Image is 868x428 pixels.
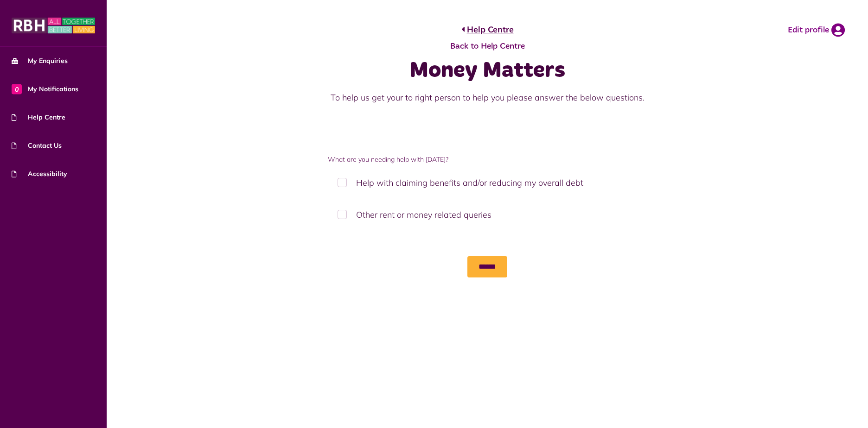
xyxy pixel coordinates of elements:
span: Help Centre [12,113,65,122]
p: To help us get your to right person to help you please answer the below questions. [306,91,669,104]
span: My Notifications [12,84,78,94]
a: Edit profile [788,23,845,37]
span: 0 [12,84,22,94]
img: MyRBH [12,16,95,35]
label: What are you needing help with [DATE]? [328,155,647,164]
span: Back to Help Centre [306,40,669,53]
a: Help Centre [461,23,514,36]
label: Help with claiming benefits and/or reducing my overall debt [328,169,647,196]
span: Accessibility [12,169,67,179]
span: Contact Us [12,141,62,151]
label: Other rent or money related queries [328,201,647,228]
h1: Money Matters [306,57,669,84]
span: My Enquiries [12,56,68,66]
